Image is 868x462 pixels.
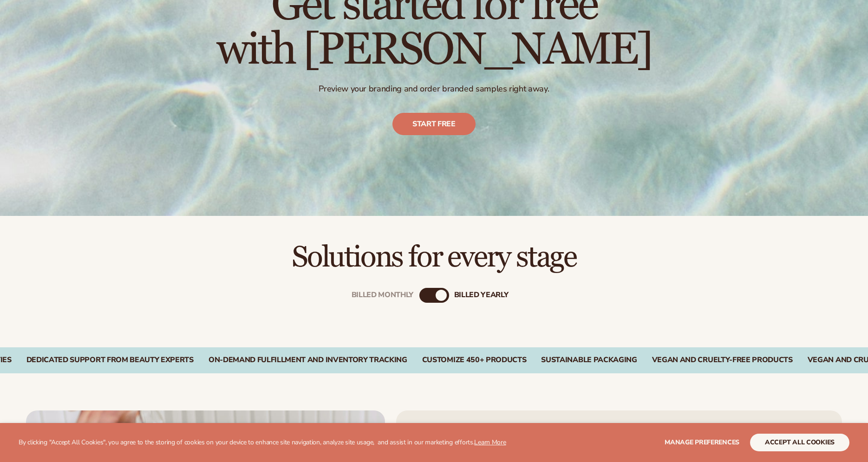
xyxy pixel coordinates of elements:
div: CUSTOMIZE 450+ PRODUCTS [422,356,527,364]
div: billed Yearly [454,291,509,299]
button: accept all cookies [750,434,849,451]
h2: Solutions for every stage [26,242,842,273]
div: VEGAN AND CRUELTY-FREE PRODUCTS [652,356,793,364]
p: Preview your branding and order branded samples right away. [216,84,652,94]
div: On-Demand Fulfillment and Inventory Tracking [209,356,407,364]
a: Learn More [474,438,506,447]
button: Manage preferences [665,434,739,451]
div: Billed Monthly [352,291,414,299]
p: By clicking "Accept All Cookies", you agree to the storing of cookies on your device to enhance s... [19,439,506,447]
div: SUSTAINABLE PACKAGING [541,356,637,364]
div: Dedicated Support From Beauty Experts [26,356,194,364]
a: Start free [392,113,476,136]
span: Manage preferences [665,438,739,447]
